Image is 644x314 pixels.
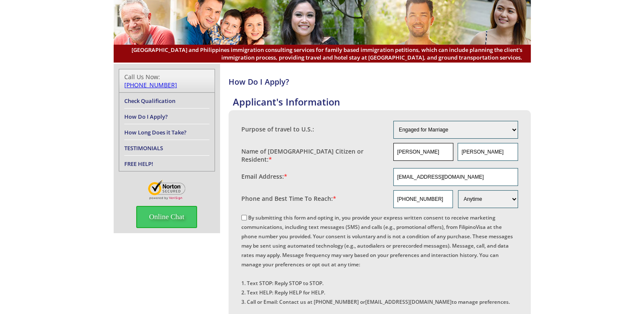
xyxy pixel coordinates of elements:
[241,125,314,133] label: Purpose of travel to U.S.:
[124,160,153,168] a: FREE HELP!
[458,143,518,161] input: Last Name
[233,95,531,108] h4: Applicant's Information
[393,190,453,208] input: Phone
[124,113,168,120] a: How Do I Apply?
[124,144,163,152] a: TESTIMONIALS
[241,147,385,163] label: Name of [DEMOGRAPHIC_DATA] Citizen or Resident:
[393,168,518,186] input: Email Address
[136,206,197,228] span: Online Chat
[124,73,209,89] div: Call Us Now:
[393,143,453,161] input: First Name
[124,81,177,89] a: [PHONE_NUMBER]
[229,77,531,87] h4: How Do I Apply?
[241,215,247,220] input: By submitting this form and opting in, you provide your express written consent to receive market...
[241,172,287,180] label: Email Address:
[122,46,522,61] span: [GEOGRAPHIC_DATA] and Philippines immigration consulting services for family based immigration pe...
[241,194,336,203] label: Phone and Best Time To Reach:
[124,97,175,105] a: Check Qualification
[124,128,186,136] a: How Long Does it Take?
[458,190,518,208] select: Phone and Best Reach Time are required.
